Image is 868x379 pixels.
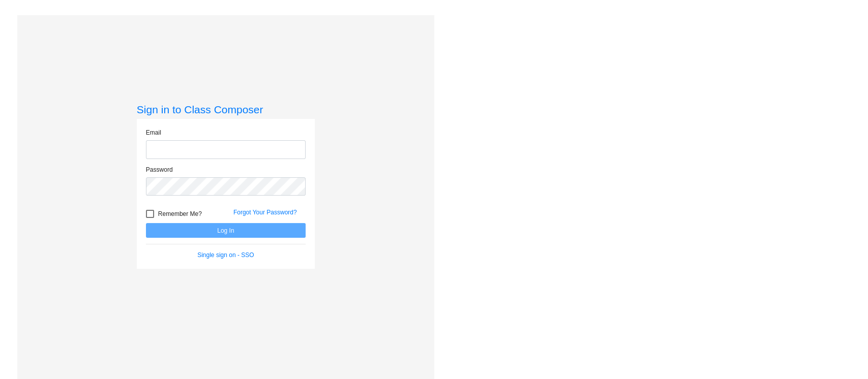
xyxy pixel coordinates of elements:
[146,165,173,174] label: Password
[146,128,161,137] label: Email
[137,103,315,116] h3: Sign in to Class Composer
[233,209,297,216] a: Forgot Your Password?
[158,208,202,220] span: Remember Me?
[146,223,306,238] button: Log In
[197,251,254,259] a: Single sign on - SSO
